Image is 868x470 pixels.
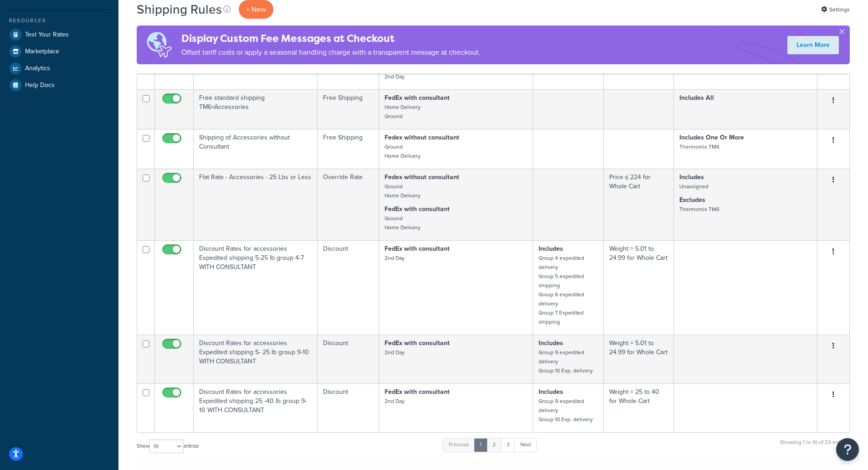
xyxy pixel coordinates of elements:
strong: Fedex without consultant [385,172,459,182]
div: Showing 1 to 10 of 23 entries [780,437,850,457]
td: Discount Rates for accessories Expedited shipping 5-25 lb group 4-7 WITH CONSULTANT [194,240,318,335]
small: 2nd Day [385,72,405,81]
small: Ground Home Delivery [385,214,421,232]
td: Weight = 5.01 to 24.99 for Whole Cart [604,335,674,383]
td: Price ≤ 224 for Whole Cart [604,169,674,240]
a: Help Docs [7,77,112,93]
a: 3 [501,438,515,452]
td: Free standard shipping TM6+Accessories [194,89,318,129]
small: Home Delivery Ground [385,103,421,120]
div: Resources [7,17,112,25]
strong: Includes [539,387,563,397]
small: 2nd Day [385,348,405,356]
a: Test Your Rates [7,26,112,43]
strong: Includes [539,338,563,348]
strong: Includes All [679,93,714,103]
span: Help Docs [25,82,55,89]
strong: FedEx with consultant [385,244,450,253]
small: Ground Home Delivery [385,143,421,160]
button: Open Resource Center [836,438,859,461]
a: 1 [474,438,488,452]
strong: FedEx with consultant [385,387,450,397]
a: Previous [443,438,475,452]
a: Marketplace [7,43,112,60]
strong: Fedex without consultant [385,133,459,142]
strong: FedEx with consultant [385,338,450,348]
a: 2 [487,438,502,452]
a: Settings [821,3,850,16]
strong: FedEx with consultant [385,93,450,103]
small: Thermomix TM6 [679,205,719,213]
strong: FedEx with consultant [385,204,450,214]
label: Show entries [137,439,199,453]
td: Discount [318,335,379,383]
strong: Includes [539,244,563,253]
a: Learn More [787,36,839,54]
a: Analytics [7,60,112,77]
small: Ground Home Delivery [385,182,421,200]
td: Free Shipping [318,89,379,129]
h1: Shipping Rules [137,0,222,18]
td: Override Rate [318,169,379,240]
small: 2nd Day [385,254,405,262]
select: Showentries [149,439,184,453]
td: Weight = 5.01 to 24.99 for Whole Cart [604,240,674,335]
strong: Includes One Or More [679,133,744,142]
small: 2nd Day [385,397,405,405]
td: Shipping of Accessories without Consultant [194,129,318,169]
td: Free Shipping [318,129,379,169]
strong: Excludes [679,195,705,205]
small: Group 9 expedited delivery Group 10 Exp. delivery [539,397,593,424]
h4: Display Custom Fee Messages at Checkout [181,31,480,46]
span: Test Your Rates [25,31,69,39]
td: Discount Rates for accessories Expedited shipping 25 -40 lb group 9-10 WITH CONSULTANT [194,383,318,432]
img: duties-banner-06bc72dcb5fe05cb3f9472aba00be2ae8eb53ab6f0d8bb03d382ba314ac3c341.png [137,26,181,64]
small: Group 9 expedited delivery Group 10 Exp. delivery [539,348,593,375]
p: Offset tariff costs or apply a seasonal handling charge with a transparent message at checkout. [181,46,480,59]
strong: Includes [679,172,704,182]
a: Next [514,438,537,452]
td: Discount [318,383,379,432]
td: Weight = 25 to 40 for Whole Cart [604,383,674,432]
small: Group 4 expedited delivery Group 5 expedited shipping Group 6 expedited delivery Group 7 Expedite... [539,254,584,326]
span: Analytics [25,65,50,72]
td: Discount Rates for accessories Expedited shipping 5- 25 lb group 9-10 WITH CONSULTANT [194,335,318,383]
td: Discount [318,240,379,335]
small: Unassigned [679,182,709,191]
span: Marketplace [25,48,59,56]
td: Flat Rate - Accessories - 25 Lbs or Less [194,169,318,240]
small: Thermomix TM6 [679,143,719,151]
